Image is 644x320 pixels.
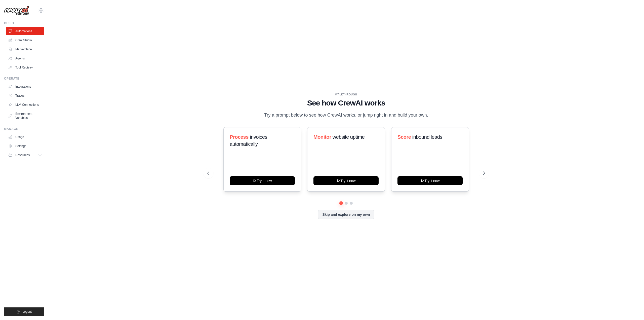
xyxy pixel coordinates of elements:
a: Usage [6,133,44,141]
p: Try a prompt below to see how CrewAI works, or jump right in and build your own. [262,112,431,119]
a: Tool Registry [6,63,44,72]
a: LLM Connections [6,101,44,109]
span: Score [397,134,411,140]
span: Process [230,134,249,140]
div: Manage [4,127,44,131]
button: Try it now [313,176,379,185]
span: Logout [22,310,32,314]
span: Monitor [313,134,331,140]
button: Try it now [230,176,295,185]
a: Marketplace [6,45,44,53]
span: website uptime [333,134,365,140]
button: Skip and explore on my own [318,210,374,219]
a: Agents [6,54,44,62]
a: Crew Studio [6,36,44,44]
span: invoices automatically [230,134,267,147]
div: Operate [4,77,44,81]
span: inbound leads [412,134,442,140]
img: Logo [4,6,29,15]
button: Try it now [397,176,463,185]
h1: See how CrewAI works [207,98,485,108]
div: Build [4,21,44,25]
a: Environment Variables [6,110,44,122]
a: Traces [6,92,44,100]
button: Logout [4,307,44,316]
button: Resources [6,151,44,159]
div: WALKTHROUGH [207,93,485,96]
a: Automations [6,27,44,35]
a: Integrations [6,83,44,91]
span: Resources [15,153,30,157]
a: Settings [6,142,44,150]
